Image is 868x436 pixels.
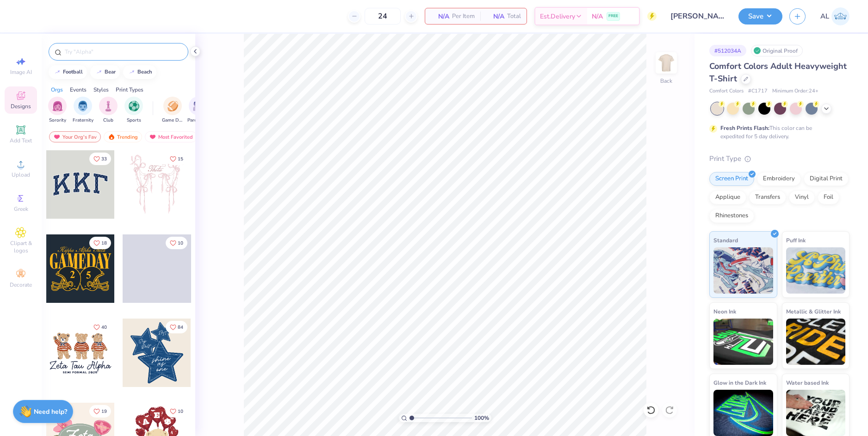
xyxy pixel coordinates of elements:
span: N/A [486,12,504,21]
div: Print Types [116,86,143,94]
span: 18 [101,241,107,246]
button: Like [166,153,187,165]
span: 33 [101,157,107,161]
div: Applique [709,190,746,204]
div: bear [105,69,116,74]
span: FREE [608,13,618,19]
span: Club [103,117,113,124]
div: football [63,69,83,74]
span: Fraternity [73,117,93,124]
span: 15 [178,157,183,161]
span: Designs [11,103,31,110]
span: # C1717 [748,87,768,95]
input: – – [365,8,401,25]
a: AL [820,7,849,25]
button: Like [89,237,111,249]
span: Per Item [452,12,475,21]
div: Your Org's Fav [49,131,101,142]
span: 100 % [474,414,489,422]
img: trend_line.gif [128,69,136,75]
div: Events [70,86,87,94]
img: most_fav.gif [53,134,61,140]
button: filter button [124,97,143,124]
div: beach [137,69,152,74]
span: Water based Ink [786,378,829,387]
span: N/A [431,12,449,21]
div: filter for Game Day [162,97,183,124]
div: Original Proof [751,45,803,56]
span: 84 [178,325,183,330]
img: Alyzza Lydia Mae Sobrino [831,7,849,25]
button: filter button [48,97,67,124]
span: 10 [178,409,183,414]
div: Orgs [51,86,63,94]
span: Add Text [10,137,32,144]
div: filter for Sports [124,97,143,124]
span: 10 [178,241,183,246]
div: Back [660,77,672,85]
span: Greek [14,205,28,213]
button: filter button [187,97,209,124]
div: This color can be expedited for 5 day delivery. [720,124,834,141]
img: most_fav.gif [149,134,156,140]
button: bear [90,65,120,79]
button: Like [89,321,111,333]
img: Back [657,54,676,72]
div: filter for Club [99,97,118,124]
input: Untitled Design [663,7,732,25]
img: Puff Ink [786,247,846,294]
strong: Need help? [34,407,67,416]
span: Minimum Order: 24 + [772,87,818,95]
button: football [49,65,87,79]
div: Print Type [709,154,849,164]
span: Clipart & logos [5,239,37,254]
img: Game Day Image [167,101,178,111]
span: Game Day [162,117,183,124]
img: Club Image [103,101,113,111]
button: filter button [162,97,183,124]
img: Glow in the Dark Ink [713,390,773,436]
input: Try "Alpha" [64,47,182,56]
img: Fraternity Image [78,101,88,111]
button: filter button [73,97,93,124]
span: N/A [592,12,603,21]
img: trend_line.gif [54,69,61,75]
button: Like [166,405,187,418]
span: Neon Ink [713,307,736,316]
div: filter for Parent's Weekend [187,97,209,124]
img: Metallic & Glitter Ink [786,319,846,365]
span: 19 [101,409,107,414]
span: Decorate [10,281,32,289]
img: Sorority Image [52,101,63,111]
button: Like [166,321,187,333]
span: 40 [101,325,107,330]
span: Sorority [49,117,66,124]
div: # 512034A [709,45,746,56]
button: Save [738,8,782,25]
button: Like [166,237,187,249]
div: Digital Print [804,172,849,186]
div: Most Favorited [145,131,197,142]
span: Total [507,12,521,21]
div: Transfers [749,190,786,204]
span: Glow in the Dark Ink [713,378,766,387]
div: Styles [93,86,109,94]
img: Sports Image [129,101,139,111]
strong: Fresh Prints Flash: [720,124,769,132]
div: Foil [818,190,839,204]
div: Trending [104,131,142,142]
div: Rhinestones [709,209,754,223]
button: Like [89,153,111,165]
img: Water based Ink [786,390,846,436]
span: Sports [127,117,141,124]
span: Standard [713,235,738,245]
span: Comfort Colors Adult Heavyweight T-Shirt [709,61,847,84]
div: Vinyl [789,190,815,204]
div: filter for Sorority [48,97,67,124]
span: Parent's Weekend [187,117,209,124]
img: trending.gif [108,134,115,140]
button: Like [89,405,111,418]
div: filter for Fraternity [73,97,93,124]
span: Image AI [10,68,32,76]
span: Upload [12,171,30,178]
